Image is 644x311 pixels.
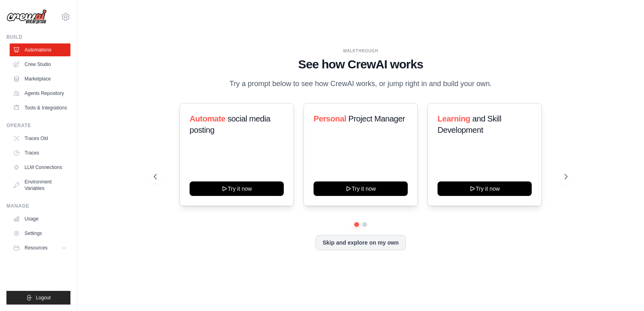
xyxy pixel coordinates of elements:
a: Tools & Integrations [10,101,70,114]
p: Try a prompt below to see how CrewAI works, or jump right in and build your own. [225,78,496,90]
a: LLM Connections [10,161,70,174]
a: Environment Variables [10,175,70,195]
div: Manage [6,203,70,209]
a: Usage [10,212,70,225]
button: Try it now [190,181,284,196]
a: Agents Repository [10,87,70,100]
a: Traces Old [10,132,70,145]
a: Crew Studio [10,58,70,71]
span: Automate [190,114,225,123]
a: Settings [10,227,70,240]
span: Project Manager [349,114,405,123]
span: Personal [314,114,346,123]
button: Try it now [438,181,532,196]
button: Logout [6,291,70,305]
span: Learning [438,114,470,123]
span: Resources [25,245,47,251]
div: Build [6,34,70,40]
button: Try it now [314,181,408,196]
button: Resources [10,241,70,254]
iframe: Chat Widget [604,272,644,311]
a: Automations [10,43,70,56]
span: and Skill Development [438,114,501,134]
img: Logo [6,9,47,25]
div: Operate [6,122,70,129]
button: Skip and explore on my own [316,235,405,250]
a: Marketplace [10,72,70,85]
span: social media posting [190,114,270,134]
h1: See how CrewAI works [154,57,567,72]
span: Logout [36,295,51,301]
div: WALKTHROUGH [154,48,567,54]
a: Traces [10,146,70,159]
